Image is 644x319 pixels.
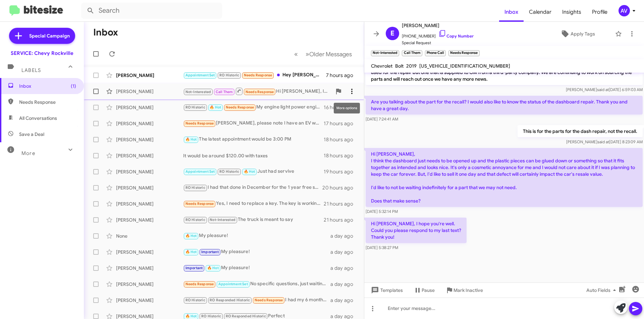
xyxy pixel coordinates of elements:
span: 🔥 Hot [185,234,197,238]
span: Auto Fields [586,284,619,296]
span: RO Historic [185,298,205,302]
div: [PERSON_NAME], please note I have an EV which only comes in every 7,500 miles for service. I was ... [183,119,324,127]
span: [PERSON_NAME] [DATE] 6:59:03 AM [566,87,643,92]
div: [PERSON_NAME] [116,184,183,191]
div: My engine light power engine reduced just came on. I need to check out that. Am I still under war... [183,103,324,111]
nav: Page navigation example [290,47,356,61]
span: 🔥 Hot [185,137,197,142]
p: This is for the parts for the dash repair, not the recall. [518,125,643,137]
input: Search [81,3,222,19]
span: Templates [370,284,403,296]
p: Hi [PERSON_NAME], I hope you're well. Could you please respond to my last text? Thank you! [366,218,467,243]
span: [US_VEHICLE_IDENTIFICATION_NUMBER] [419,63,510,69]
div: I had my 6 month oil change about a month ago. Is there something else? [183,296,330,304]
span: Special Campaign [29,32,70,39]
button: AV [613,5,637,16]
a: Special Campaign [9,28,75,44]
div: More options [334,103,360,113]
span: 🔥 Hot [185,314,197,318]
span: [DATE] 5:38:27 PM [366,245,398,250]
span: Appointment Set [185,73,215,77]
span: [PHONE_NUMBER] [402,29,474,39]
div: No specific questions, just waiting for the report [183,280,330,288]
span: Needs Response [185,282,214,286]
div: a day ago [330,249,359,255]
div: 18 hours ago [324,152,359,159]
span: All Conversations [19,115,57,122]
button: Templates [364,284,408,296]
span: [PERSON_NAME] [402,21,474,29]
h1: Inbox [93,27,118,38]
div: [PERSON_NAME] [116,104,183,111]
span: Important [185,266,203,270]
div: 18 hours ago [324,136,359,143]
small: Not-Interested [371,50,399,56]
div: The truck is meant to say [183,216,324,224]
div: a day ago [330,297,359,304]
button: Apply Tags [543,28,612,40]
span: 🔥 Hot [210,105,221,109]
a: Calendar [524,2,557,22]
small: Needs Response [448,50,479,56]
button: Auto Fields [581,284,624,296]
div: [PERSON_NAME] [116,72,183,79]
span: Needs Response [226,105,254,109]
div: It would be around $120.00 with taxes [183,152,324,159]
span: Appointment Set [218,282,248,286]
div: a day ago [330,265,359,271]
span: RO Historic [185,185,205,190]
span: [DATE] 5:32:14 PM [366,209,398,214]
a: Insights [557,2,587,22]
div: The latest appointment would be 3:00 PM [183,136,324,143]
span: Older Messages [309,51,352,58]
div: [PERSON_NAME] [116,201,183,207]
span: said at [597,139,609,144]
div: [PERSON_NAME] [116,297,183,304]
button: Mark Inactive [440,284,488,296]
p: Are you talking about the part for the recall? I would also like to know the status of the dashbo... [366,96,643,114]
div: SERVICE: Chevy Rockville [11,50,73,57]
span: Call Them [216,90,233,94]
span: said at [597,87,609,92]
span: RO Historic [201,314,221,318]
div: Just had servive [183,168,324,175]
span: Not-Interested [185,90,211,94]
span: RO Historic [219,73,239,77]
span: Special Request [402,39,474,46]
div: My pleasure! [183,264,330,272]
span: Needs Response [185,202,214,206]
a: Inbox [499,2,524,22]
span: Apply Tags [571,28,595,40]
div: AV [619,5,630,16]
p: Hi [PERSON_NAME], I think the dashboard just needs to be opened up and the plastic pieces can be ... [366,148,643,207]
span: [DATE] 7:24:41 AM [366,116,398,122]
div: a day ago [330,233,359,239]
span: Mark Inactive [453,284,483,296]
span: Bolt [395,63,404,69]
span: 🔥 Hot [244,169,255,174]
span: RO Historic [219,169,239,174]
span: 🔥 Hot [185,250,197,254]
span: More [21,150,35,156]
span: Pause [422,284,435,296]
div: None [116,233,183,239]
span: E [390,28,394,39]
button: Pause [408,284,440,296]
div: Hi [PERSON_NAME], I hope you're well. Could you please respond to my last text? Thank you! [183,87,332,95]
div: [PERSON_NAME] [116,265,183,271]
div: 19 hours ago [324,168,359,175]
div: [PERSON_NAME] [116,217,183,223]
span: RO Responded Historic [210,298,250,302]
span: Important [201,250,219,254]
span: Needs Response [19,99,76,105]
div: Hey [PERSON_NAME] dear, what service do you recommend for us? We've been having some issues, but ... [183,71,326,79]
span: Needs Response [246,90,274,94]
small: Call Them [402,50,422,56]
div: [PERSON_NAME] [116,281,183,288]
div: 16 hours ago [324,104,359,111]
button: Previous [290,47,302,61]
div: 21 hours ago [324,217,359,223]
